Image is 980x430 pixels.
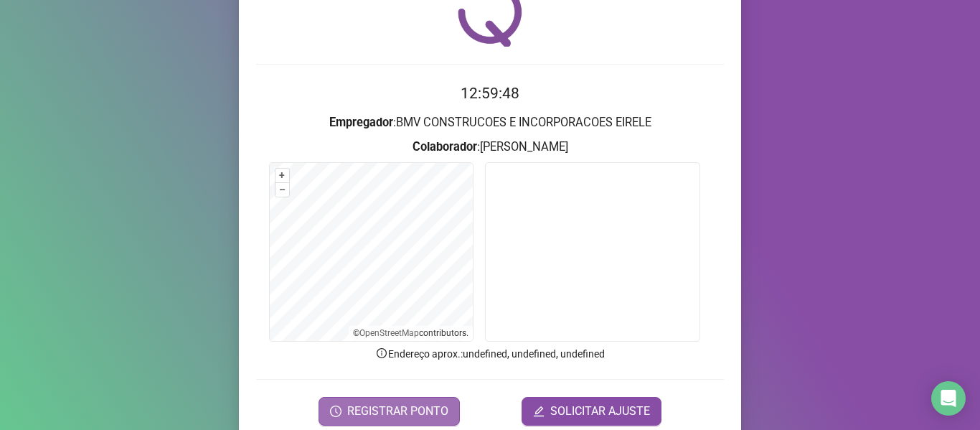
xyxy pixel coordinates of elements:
span: edit [533,406,545,417]
li: © contributors. [353,328,468,338]
button: editSOLICITAR AJUSTE [522,397,661,426]
a: OpenStreetMap [359,328,419,338]
strong: Empregador [329,116,393,129]
span: REGISTRAR PONTO [347,403,448,420]
button: + [275,169,289,182]
div: Open Intercom Messenger [931,381,966,416]
span: info-circle [375,347,388,360]
button: REGISTRAR PONTO [319,397,460,426]
span: clock-circle [330,406,341,417]
p: Endereço aprox. : undefined, undefined, undefined [256,346,724,362]
strong: Colaborador [413,140,477,154]
time: 12:59:48 [461,85,519,102]
h3: : [PERSON_NAME] [256,138,724,156]
h3: : BMV CONSTRUCOES E INCORPORACOES EIRELE [256,113,724,132]
span: SOLICITAR AJUSTE [550,403,650,420]
button: – [275,183,289,197]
